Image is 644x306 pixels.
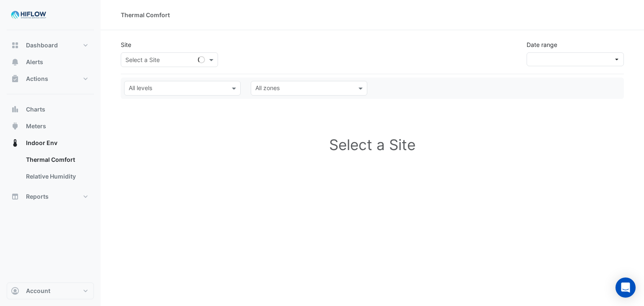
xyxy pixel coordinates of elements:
[121,40,131,49] label: Site
[121,109,624,180] h1: Select a Site
[7,283,94,299] button: Account
[11,58,19,66] app-icon: Alerts
[7,151,94,188] div: Indoor Env
[19,168,94,185] a: Relative Humidity
[26,192,49,201] span: Reports
[615,277,636,298] div: Open Intercom Messenger
[7,70,94,87] button: Actions
[26,122,46,130] span: Meters
[7,135,94,151] button: Indoor Env
[26,75,48,83] span: Actions
[11,105,19,114] app-icon: Charts
[11,139,19,147] app-icon: Indoor Env
[527,40,557,49] label: Date range
[7,54,94,70] button: Alerts
[26,41,58,49] span: Dashboard
[7,101,94,118] button: Charts
[127,83,152,94] div: All levels
[11,41,19,49] app-icon: Dashboard
[10,7,48,23] img: Company Logo
[11,122,19,130] app-icon: Meters
[26,139,57,147] span: Indoor Env
[26,58,43,66] span: Alerts
[121,10,170,19] div: Thermal Comfort
[7,188,94,205] button: Reports
[11,75,19,83] app-icon: Actions
[7,118,94,135] button: Meters
[11,192,19,201] app-icon: Reports
[26,287,50,295] span: Account
[7,37,94,54] button: Dashboard
[26,105,45,114] span: Charts
[19,151,94,168] a: Thermal Comfort
[254,83,280,94] div: All zones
